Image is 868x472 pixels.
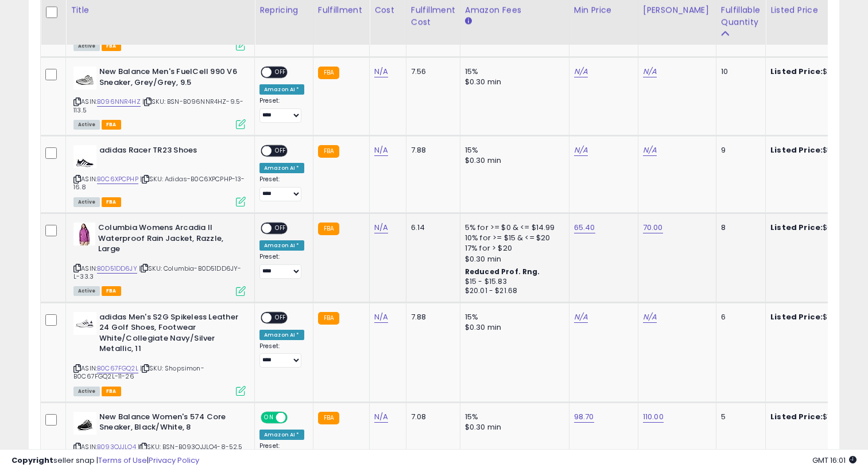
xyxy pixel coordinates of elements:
[98,223,238,258] b: Columbia Womens Arcadia II Waterproof Rain Jacket, Razzle, Large
[102,120,121,130] span: FBA
[259,97,304,123] div: Preset:
[18,204,179,260] div: The team will get back to you on this. Our usual reply time is a few minutes. You'll get replies ...
[36,376,45,385] button: Gif picker
[73,197,100,207] span: All listings currently available for purchase on Amazon
[99,312,239,357] b: adidas Men's S2G Spikeless Leather 24 Golf Shoes, Footwear White/Collegiate Navy/Silver Metallic, 11
[259,430,304,440] div: Amazon AI *
[259,240,304,251] div: Amazon AI *
[465,233,560,243] div: 10% for >= $15 & <= $20
[97,264,137,274] a: B0D51DD6JY
[9,288,220,372] div: John says…
[465,16,472,26] small: Amazon Fees.
[770,67,866,77] div: $227.00
[262,412,276,422] span: ON
[374,311,388,323] a: N/A
[721,145,757,155] div: 9
[721,4,761,28] div: Fulfillable Quantity
[102,387,121,396] span: FBA
[73,174,245,192] span: | SKU: Adidas-B0C6XPCPHP-13-16.8
[73,312,96,335] img: 31SoO1AenkL._SL40_.jpg
[643,145,657,156] a: N/A
[98,455,147,466] a: Terms of Use
[411,223,451,233] div: 6.14
[374,145,388,156] a: N/A
[770,412,866,422] div: $105.00
[7,5,29,26] button: go back
[11,455,53,466] strong: Copyright
[643,222,663,233] a: 70.00
[55,376,64,385] button: Upload attachment
[411,67,451,77] div: 7.56
[465,223,560,233] div: 5% for >= $0 & <= $14.99
[318,67,339,79] small: FBA
[286,412,304,422] span: OFF
[73,41,100,51] span: All listings currently available for purchase on Amazon
[721,223,757,233] div: 8
[259,175,304,201] div: Preset:
[73,120,100,130] span: All listings currently available for purchase on Amazon
[73,97,243,114] span: | SKU: BSN-B096NNR4HZ-9.5-113.5
[51,97,211,119] div: Hi there, could i request a call with one of your repricing experts?
[73,364,204,381] span: | SKU: Shopsimon-B0C67FGQ2L-11-26
[149,455,199,466] a: Privacy Policy
[465,254,560,264] div: $0.30 min
[18,376,27,385] button: Emoji picker
[272,224,290,233] span: OFF
[73,145,246,205] div: ASIN:
[465,312,560,322] div: 15%
[318,145,339,158] small: FBA
[574,4,633,16] div: Min Price
[465,412,560,422] div: 15%
[97,364,138,373] a: B0C67FGQ2L
[259,163,304,173] div: Amazon AI *
[41,90,220,188] div: Hi there, could i request a call with one of your repricing experts?I've mainly been using 1 pres...
[51,295,211,351] div: Curioius if you guys offer consulting, if someone internally would be willing to analyze my accou...
[411,145,451,155] div: 7.88
[97,97,141,107] a: B096NNR4HZ
[574,145,588,156] a: N/A
[770,222,823,233] b: Listed Price:
[10,352,220,371] textarea: Message…
[465,67,560,77] div: 15%
[33,6,51,25] img: Profile image for Support
[259,342,304,368] div: Preset:
[73,145,96,168] img: 31QuNiVCzqL._SL40_.jpg
[318,312,339,325] small: FBA
[465,4,564,16] div: Amazon Fees
[99,145,239,159] b: adidas Racer TR23 Shoes
[643,411,664,423] a: 110.00
[812,455,857,466] span: 2025-08-11 16:01 GMT
[73,223,95,245] img: 41GApXjxJQL._SL40_.jpg
[73,67,96,89] img: 31-9qBk4WqL._SL40_.jpg
[73,264,242,281] span: | SKU: Columbia-B0D51DD6JY-L-33.3
[259,4,308,16] div: Repricing
[465,422,560,432] div: $0.30 min
[9,197,188,267] div: The team will get back to you on this. Our usual reply time is a few minutes.You'll get replies h...
[374,222,388,233] a: N/A
[56,11,92,19] h1: Support
[465,322,560,333] div: $0.30 min
[97,174,138,184] a: B0C6XPCPHP
[41,288,220,358] div: Curioius if you guys offer consulting, if someone internally would be willing to analyze my accou...
[318,4,365,16] div: Fulfillment
[643,311,657,323] a: N/A
[411,4,455,28] div: Fulfillment Cost
[465,155,560,166] div: $0.30 min
[73,412,96,435] img: 31KOphN9wEL._SL40_.jpg
[721,312,757,322] div: 6
[574,311,588,323] a: N/A
[51,125,211,181] div: I've mainly been using 1 preset on all my listings, and I would like advice on creating more pres...
[465,286,560,296] div: $20.01 - $21.68
[73,223,246,295] div: ASIN:
[71,4,250,16] div: Title
[272,313,290,322] span: OFF
[11,455,199,466] div: seller snap | |
[465,77,560,87] div: $0.30 min
[318,412,339,424] small: FBA
[721,67,757,77] div: 10
[770,223,866,233] div: $66.00
[73,312,246,395] div: ASIN:
[18,270,81,276] div: Support • 5m ago
[318,223,339,235] small: FBA
[770,312,866,322] div: $78.00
